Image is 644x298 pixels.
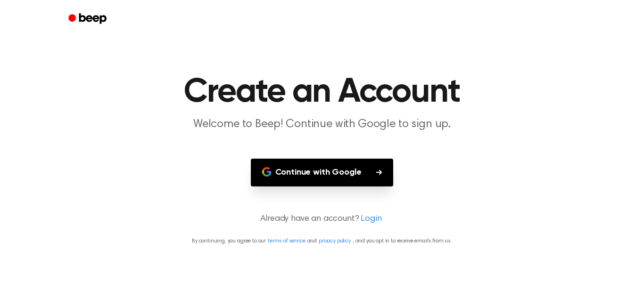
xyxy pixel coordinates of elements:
[11,213,633,226] p: Already have an account?
[81,75,563,109] h1: Create an Account
[319,238,351,244] a: privacy policy
[62,10,115,28] a: Beep
[141,117,503,132] p: Welcome to Beep! Continue with Google to sign up.
[251,159,394,186] button: Continue with Google
[361,213,381,226] a: Login
[268,238,305,244] a: terms of service
[11,237,633,245] p: By continuing, you agree to our and , and you opt in to receive emails from us.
